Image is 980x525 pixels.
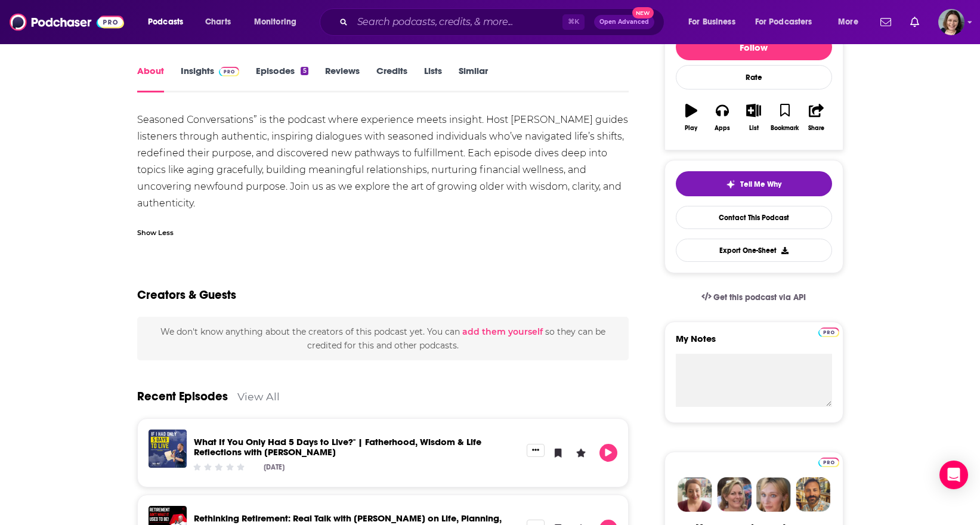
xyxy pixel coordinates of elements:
[713,292,806,302] span: Get this podcast via API
[191,462,246,471] div: Community Rating: 0 out of 5
[10,11,124,33] img: Podchaser - Follow, Share and Rate Podcasts
[755,14,812,30] span: For Podcasters
[680,13,750,32] button: open menu
[688,14,735,30] span: For Business
[137,288,236,302] h2: Creators & Guests
[808,125,824,132] div: Share
[599,444,617,462] button: Play
[549,444,567,462] button: Bookmark Episode
[715,125,730,132] div: Apps
[938,9,964,35] img: User Profile
[301,67,308,75] div: 5
[818,456,839,467] a: Pro website
[140,13,199,32] button: open menu
[572,444,590,462] button: Leave a Rating
[676,171,832,196] button: tell me why sparkleTell Me Why
[459,65,488,92] a: Similar
[676,65,832,89] div: Rate
[219,67,240,76] img: Podchaser Pro
[938,9,964,35] span: Logged in as micglogovac
[137,112,629,212] div: Seasoned Conversations” is the podcast where experience meets insight. Host [PERSON_NAME] guides ...
[876,12,896,32] a: Show notifications dropdown
[376,65,407,92] a: Credits
[771,125,799,132] div: Bookmark
[264,463,285,471] div: [DATE]
[424,65,442,92] a: Lists
[717,477,752,512] img: Barbara Profile
[830,13,873,32] button: open menu
[256,65,308,92] a: Episodes5
[676,96,707,139] button: Play
[632,7,654,18] span: New
[353,13,562,32] input: Search podcasts, credits, & more...
[527,444,545,457] button: Show More Button
[769,96,800,139] button: Bookmark
[149,430,187,468] img: What If You Only Had 5 Days to Live?" | Fatherhood, Wisdom & Life Reflections with Javin Foremann
[325,65,360,92] a: Reviews
[205,14,231,30] span: Charts
[905,12,924,32] a: Show notifications dropdown
[726,180,735,189] img: tell me why sparkle
[599,19,649,25] span: Open Advanced
[254,14,296,30] span: Monitoring
[818,328,839,337] img: Podchaser Pro
[237,390,280,403] a: View All
[137,65,164,92] a: About
[676,333,832,354] label: My Notes
[692,283,816,312] a: Get this podcast via API
[246,13,312,32] button: open menu
[676,206,832,229] a: Contact This Podcast
[148,14,183,30] span: Podcasts
[562,14,585,30] span: ⌘ K
[796,477,830,512] img: Jon Profile
[749,125,759,132] div: List
[756,477,791,512] img: Jules Profile
[160,326,605,350] span: We don't know anything about the creators of this podcast yet . You can so they can be credited f...
[676,239,832,262] button: Export One-Sheet
[181,65,240,92] a: InsightsPodchaser Pro
[676,34,832,60] button: Follow
[678,477,712,512] img: Sydney Profile
[738,96,769,139] button: List
[740,180,781,189] span: Tell Me Why
[462,327,543,336] button: add them yourself
[939,461,968,489] div: Open Intercom Messenger
[137,389,228,404] a: Recent Episodes
[331,8,676,36] div: Search podcasts, credits, & more...
[747,13,830,32] button: open menu
[838,14,858,30] span: More
[194,436,481,458] a: What If You Only Had 5 Days to Live?" | Fatherhood, Wisdom & Life Reflections with Javin Foremann
[938,9,964,35] button: Show profile menu
[818,326,839,337] a: Pro website
[818,458,839,467] img: Podchaser Pro
[197,13,238,32] a: Charts
[685,125,697,132] div: Play
[707,96,738,139] button: Apps
[800,96,831,139] button: Share
[594,15,654,29] button: Open AdvancedNew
